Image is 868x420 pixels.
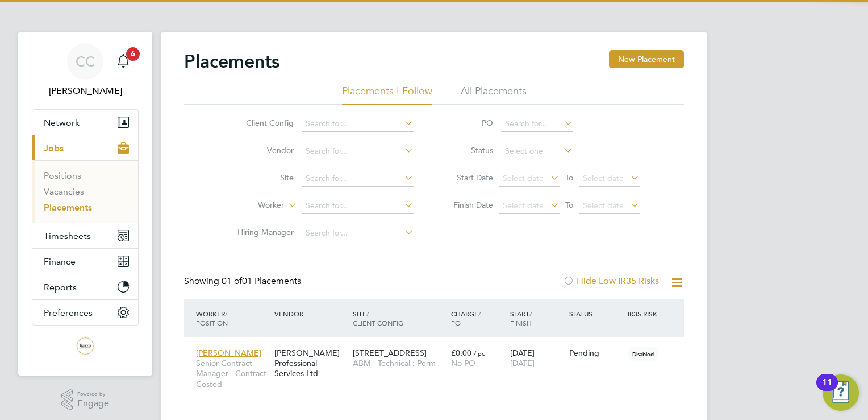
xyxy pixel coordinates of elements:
[44,117,80,128] span: Network
[583,200,624,211] span: Select date
[302,225,414,241] input: Search for...
[193,303,272,333] div: Worker
[228,118,294,128] label: Client Config
[44,307,93,318] span: Preferences
[32,300,138,325] button: Preferences
[302,171,414,187] input: Search for...
[342,84,432,105] li: Placements I Follow
[228,172,294,183] label: Site
[442,172,493,183] label: Start Date
[272,342,350,385] div: [PERSON_NAME] Professional Services Ltd
[228,227,294,237] label: Hiring Manager
[44,202,92,213] a: Placements
[461,84,527,105] li: All Placements
[501,143,573,159] input: Select one
[442,118,493,128] label: PO
[44,282,77,293] span: Reports
[44,143,64,154] span: Jobs
[193,341,684,351] a: [PERSON_NAME]Senior Contract Manager - Contract Costed[PERSON_NAME] Professional Services Ltd[STR...
[474,349,485,357] span: / pc
[442,145,493,155] label: Status
[353,309,403,327] span: / Client Config
[222,275,242,287] span: 01 of
[126,47,140,61] span: 6
[510,309,532,327] span: / Finish
[451,348,471,358] span: £0.00
[219,200,284,211] label: Worker
[566,303,625,324] div: Status
[32,135,138,160] button: Jobs
[184,275,303,287] div: Showing
[61,389,110,411] a: Powered byEngage
[32,337,139,355] a: Go to home page
[112,43,135,80] a: 6
[353,358,445,368] span: ABM - Technical : Perm
[507,303,566,333] div: Start
[451,309,481,327] span: / PO
[44,256,76,267] span: Finance
[196,358,269,389] span: Senior Contract Manager - Contract Costed
[442,200,493,210] label: Finish Date
[823,374,859,411] button: Open Resource Center, 11 new notifications
[196,348,261,358] span: [PERSON_NAME]
[448,303,507,333] div: Charge
[32,223,138,248] button: Timesheets
[272,303,350,324] div: Vendor
[451,358,475,368] span: No PO
[350,303,448,333] div: Site
[501,116,573,132] input: Search for...
[77,399,109,409] span: Engage
[562,197,577,212] span: To
[222,275,301,287] span: 01 Placements
[228,145,294,155] label: Vendor
[302,143,414,159] input: Search for...
[184,50,279,73] h2: Placements
[32,43,139,98] a: CC[PERSON_NAME]
[32,160,138,223] div: Jobs
[563,275,659,287] label: Hide Low IR35 Risks
[822,382,832,397] div: 11
[625,303,664,324] div: IR35 Risk
[583,173,624,183] span: Select date
[32,84,139,98] span: Chris Chitty
[569,348,623,358] div: Pending
[609,50,684,68] button: New Placement
[510,358,535,368] span: [DATE]
[503,173,544,183] span: Select date
[76,337,94,355] img: trevettgroup-logo-retina.png
[18,32,152,376] nav: Main navigation
[44,230,91,241] span: Timesheets
[32,249,138,274] button: Finance
[302,198,414,214] input: Search for...
[76,54,95,69] span: CC
[32,274,138,299] button: Reports
[628,347,658,361] span: Disabled
[32,110,138,135] button: Network
[77,389,109,399] span: Powered by
[44,186,84,197] a: Vacancies
[44,170,81,181] a: Positions
[353,348,427,358] span: [STREET_ADDRESS]
[507,342,566,374] div: [DATE]
[562,170,577,185] span: To
[503,200,544,211] span: Select date
[196,309,228,327] span: / Position
[302,116,414,132] input: Search for...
